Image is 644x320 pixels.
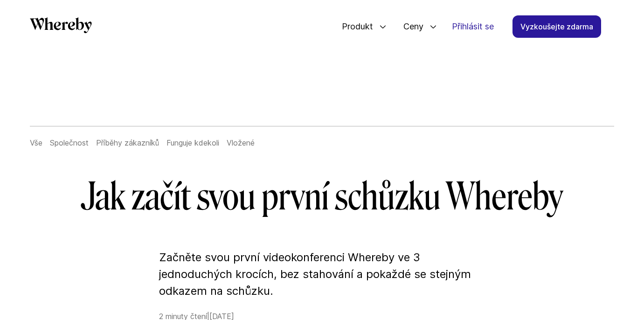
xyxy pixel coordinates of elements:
[444,16,501,37] a: Přihlásit se
[30,17,92,36] a: Čímž
[452,21,494,31] font: Přihlásit se
[520,22,593,31] font: Vyzkoušejte zdarma
[30,17,92,33] svg: Čímž
[30,138,42,147] a: Vše
[81,174,563,219] font: Jak začít svou první schůzku Whereby
[342,21,373,31] font: Produkt
[166,138,219,147] a: Funguje kdekoli
[403,21,423,31] font: Ceny
[50,138,89,147] a: Společnost
[96,138,159,147] a: Příběhy zákazníků
[159,250,471,298] font: Začněte svou první videokonferenci Whereby ve 3 jednoduchých krocích, bez stahování a pokaždé se ...
[512,15,601,38] a: Vyzkoušejte zdarma
[227,138,255,147] a: Vložené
